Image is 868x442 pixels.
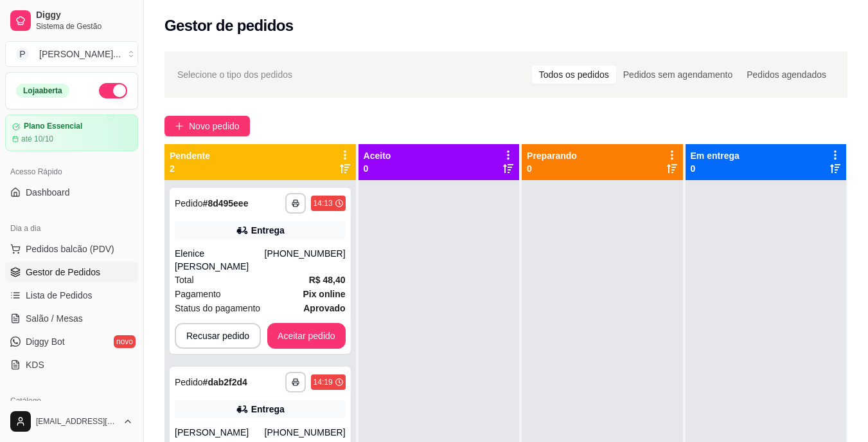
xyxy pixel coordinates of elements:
button: Select a team [5,41,138,67]
p: Pendente [170,149,210,162]
div: 14:13 [314,198,333,208]
div: Loja aberta [16,84,69,98]
div: Elenice [PERSON_NAME] [175,247,265,273]
h2: Gestor de pedidos [164,15,294,36]
p: 0 [691,162,740,175]
div: Pedidos sem agendamento [616,66,740,84]
a: Diggy Botnovo [5,331,138,352]
p: Em entrega [691,149,740,162]
span: Pedido [175,377,203,387]
button: Alterar Status [99,83,127,98]
span: Selecione o tipo dos pedidos [177,68,292,82]
p: 2 [170,162,210,175]
span: Status do pagamento [175,301,260,315]
button: Novo pedido [164,116,250,136]
div: [PERSON_NAME] ... [39,48,121,60]
a: DiggySistema de Gestão [5,5,138,36]
button: Aceitar pedido [267,323,346,349]
a: KDS [5,355,138,375]
strong: # 8d495eee [203,198,249,208]
div: [PHONE_NUMBER] [265,247,346,273]
span: Novo pedido [189,119,240,133]
span: KDS [26,358,44,371]
div: Entrega [251,224,285,237]
div: Catálogo [5,391,138,411]
p: Preparando [527,149,577,162]
button: Pedidos balcão (PDV) [5,239,138,259]
span: Gestor de Pedidos [26,266,100,279]
p: 0 [364,162,391,175]
div: 14:19 [314,377,333,387]
div: Dia a dia [5,218,138,239]
span: Dashboard [26,186,70,199]
span: Diggy [36,10,133,21]
article: Plano Essencial [24,122,82,131]
span: Salão / Mesas [26,312,83,325]
div: Acesso Rápido [5,161,138,182]
a: Dashboard [5,182,138,203]
strong: Pix online [303,289,345,299]
a: Gestor de Pedidos [5,262,138,282]
button: [EMAIL_ADDRESS][DOMAIN_NAME] [5,406,138,437]
div: Todos os pedidos [532,66,616,84]
strong: R$ 48,40 [309,275,346,285]
a: Plano Essencialaté 10/10 [5,115,138,151]
p: 0 [527,162,577,175]
div: Entrega [251,403,285,416]
article: até 10/10 [21,134,53,144]
div: [PERSON_NAME] [175,426,265,439]
span: Diggy Bot [26,335,65,348]
span: Sistema de Gestão [36,21,133,32]
span: Pedido [175,198,203,208]
strong: aprovado [303,303,345,313]
div: Pedidos agendados [740,66,833,84]
span: Lista de Pedidos [26,289,93,302]
span: P [16,48,29,60]
p: Aceito [364,149,391,162]
span: Total [175,273,194,287]
span: Pedidos balcão (PDV) [26,243,114,255]
span: Pagamento [175,287,221,301]
a: Salão / Mesas [5,308,138,329]
button: Recusar pedido [175,323,261,349]
span: plus [175,122,184,131]
a: Lista de Pedidos [5,285,138,306]
div: [PHONE_NUMBER] [265,426,346,439]
span: [EMAIL_ADDRESS][DOMAIN_NAME] [36,416,118,427]
strong: # dab2f2d4 [203,377,247,387]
